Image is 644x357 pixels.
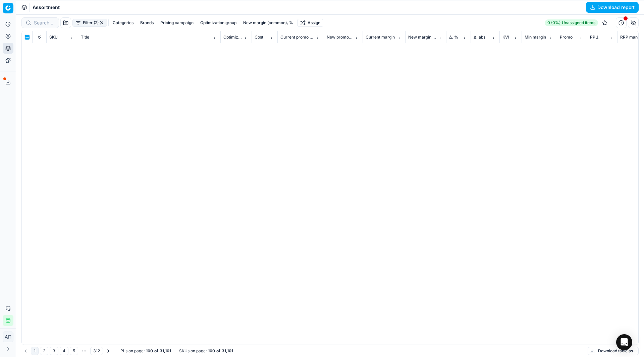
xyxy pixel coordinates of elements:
[160,348,171,354] strong: 31,101
[158,19,196,27] button: Pricing campaign
[408,35,437,40] span: New margin (common), %
[366,35,395,40] span: Current margin
[616,334,632,350] div: Open Intercom Messenger
[545,19,598,26] a: 0 (0%)Unassigned items
[560,35,573,40] span: Promo
[110,19,136,27] button: Categories
[586,2,639,13] button: Download report
[35,33,43,41] button: Expand all
[50,347,58,355] button: 3
[327,35,353,40] span: New promo price
[138,19,156,27] button: Brands
[49,35,58,40] span: SKU
[21,347,30,355] button: Go to previous page
[60,347,68,355] button: 4
[72,19,107,27] button: Filter (2)
[588,347,639,355] button: Download table as...
[154,348,158,354] strong: of
[146,348,153,354] strong: 100
[562,20,595,25] span: Unassigned items
[223,35,242,40] span: Optimization group
[280,35,314,40] span: Current promo price
[3,332,13,342] button: АП
[40,347,48,355] button: 2
[31,347,39,355] button: 1
[120,348,145,354] span: PLs on page :
[21,346,112,356] nav: pagination
[297,19,323,27] button: Assign
[104,347,112,355] button: Go to next page
[33,4,60,11] nav: breadcrumb
[33,4,60,11] span: Assortment
[222,348,233,354] strong: 31,101
[255,35,263,40] span: Cost
[474,35,485,40] span: Δ, abs
[208,348,215,354] strong: 100
[34,19,55,26] input: Search by SKU or title
[590,35,598,40] span: РРЦ
[70,347,78,355] button: 5
[502,35,509,40] span: KVI
[525,35,546,40] span: Min margin
[81,35,89,40] span: Title
[90,347,103,355] button: 312
[198,19,239,27] button: Optimization group
[449,35,458,40] span: Δ, %
[179,348,207,354] span: SKUs on page :
[240,19,296,27] button: New margin (common), %
[216,348,220,354] strong: of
